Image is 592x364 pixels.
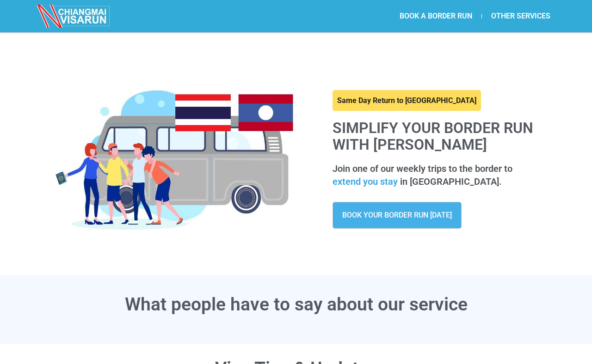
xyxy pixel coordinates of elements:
a: BOOK A BORDER RUN [390,6,481,27]
nav: Menu [296,6,560,27]
a: OTHER SERVICES [482,6,560,27]
span: in [GEOGRAPHIC_DATA]. [400,176,502,187]
a: BOOK YOUR BORDER RUN [DATE] [333,202,462,229]
span: BOOK YOUR BORDER RUN [DATE] [342,212,452,219]
h3: What people have to say about our service [37,296,555,314]
h1: Simplify your border run with [PERSON_NAME] [333,120,546,152]
span: extend you stay [333,175,398,188]
span: Join one of our weekly trips to the border to [333,163,512,174]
